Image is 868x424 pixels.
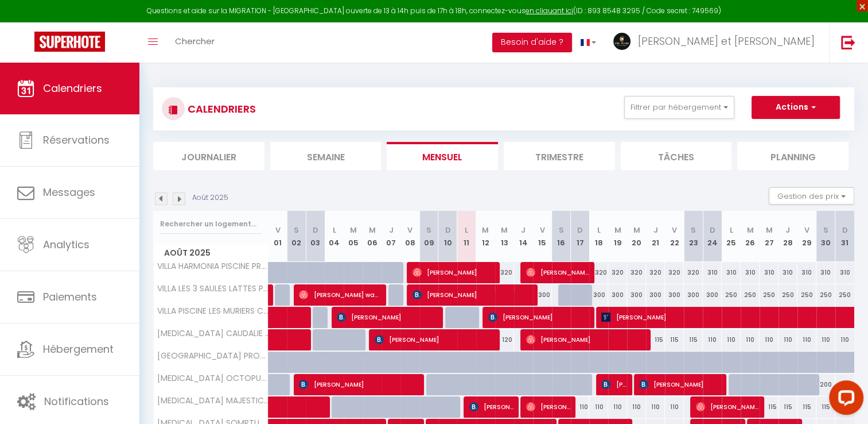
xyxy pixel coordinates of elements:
th: 07 [382,211,400,262]
span: Messages [43,185,95,199]
div: 300 [646,284,665,306]
span: Notifications [44,394,109,408]
abbr: J [785,225,790,236]
span: [PERSON_NAME] wants [299,284,381,306]
abbr: L [465,225,468,236]
span: [MEDICAL_DATA] CAUDALIE PISCINE MONTFERRIER PROCHE [GEOGRAPHIC_DATA] ET PLAGES [155,329,270,338]
div: 310 [816,262,835,283]
abbr: V [407,225,412,236]
div: 115 [779,396,797,418]
div: 110 [627,396,646,418]
div: 310 [722,262,741,283]
abbr: D [577,225,583,236]
div: 110 [571,396,590,418]
th: 29 [797,211,816,262]
button: Besoin d'aide ? [492,33,572,52]
div: 110 [665,396,684,418]
th: 11 [457,211,476,262]
th: 17 [571,211,590,262]
div: 115 [797,396,816,418]
div: 300 [684,284,703,306]
th: 10 [438,211,457,262]
span: VILLA LES 3 SAULES LATTES PROCHE [GEOGRAPHIC_DATA] ET PLAGES [155,284,270,293]
button: Actions [752,96,840,119]
th: 09 [419,211,438,262]
th: 21 [646,211,665,262]
abbr: S [294,225,299,236]
div: 110 [703,329,722,350]
span: Calendriers [43,81,102,95]
abbr: S [426,225,431,236]
abbr: L [729,225,733,236]
div: 320 [589,262,608,283]
img: logout [841,35,855,49]
th: 19 [608,211,627,262]
abbr: M [633,225,640,236]
th: 24 [703,211,722,262]
th: 26 [741,211,760,262]
img: ... [613,33,630,50]
abbr: V [804,225,809,236]
abbr: D [313,225,318,236]
div: 200 [835,374,854,395]
div: 300 [589,284,608,306]
div: 110 [608,396,627,418]
li: Semaine [270,142,382,170]
div: 310 [760,262,779,283]
th: 16 [552,211,571,262]
abbr: V [672,225,677,236]
div: 120 [495,329,514,350]
th: 15 [533,211,552,262]
th: 30 [816,211,835,262]
span: [PERSON_NAME] et [PERSON_NAME] [638,34,815,48]
th: 03 [306,211,325,262]
input: Rechercher un logement... [160,214,262,234]
abbr: M [369,225,376,236]
div: 110 [779,329,797,350]
div: 300 [703,284,722,306]
div: 110 [589,396,608,418]
span: Analytics [43,237,89,252]
button: Filtrer par hébergement [624,96,734,119]
span: Chercher [175,35,215,47]
th: 14 [514,211,533,262]
abbr: M [350,225,357,236]
th: 20 [627,211,646,262]
abbr: J [521,225,526,236]
a: ... [PERSON_NAME] et [PERSON_NAME] [605,22,829,63]
p: Août 2025 [192,192,228,203]
div: 200 [816,374,835,395]
span: [PERSON_NAME] [375,329,495,350]
span: Réservations [43,133,110,147]
div: 250 [722,284,741,306]
span: [PERSON_NAME] [412,261,495,283]
div: 110 [760,329,779,350]
div: 300 [627,284,646,306]
iframe: LiveChat chat widget [820,376,868,424]
abbr: M [746,225,753,236]
abbr: S [823,225,828,236]
abbr: S [691,225,696,236]
div: 115 [646,329,665,350]
span: [GEOGRAPHIC_DATA] PROCHE [GEOGRAPHIC_DATA] ET PLAGES [155,352,270,360]
abbr: L [597,225,601,236]
abbr: D [710,225,715,236]
span: [PERSON_NAME] [526,261,589,283]
abbr: J [653,225,658,236]
th: 04 [325,211,344,262]
th: 22 [665,211,684,262]
th: 05 [344,211,363,262]
abbr: M [501,225,508,236]
div: 250 [760,284,779,306]
abbr: L [333,225,336,236]
div: 110 [646,396,665,418]
h3: CALENDRIERS [185,96,256,122]
span: [PERSON_NAME] [488,306,589,328]
div: 110 [722,329,741,350]
th: 08 [400,211,419,262]
div: 310 [779,262,797,283]
div: 110 [797,329,816,350]
th: 27 [760,211,779,262]
th: 28 [779,211,797,262]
